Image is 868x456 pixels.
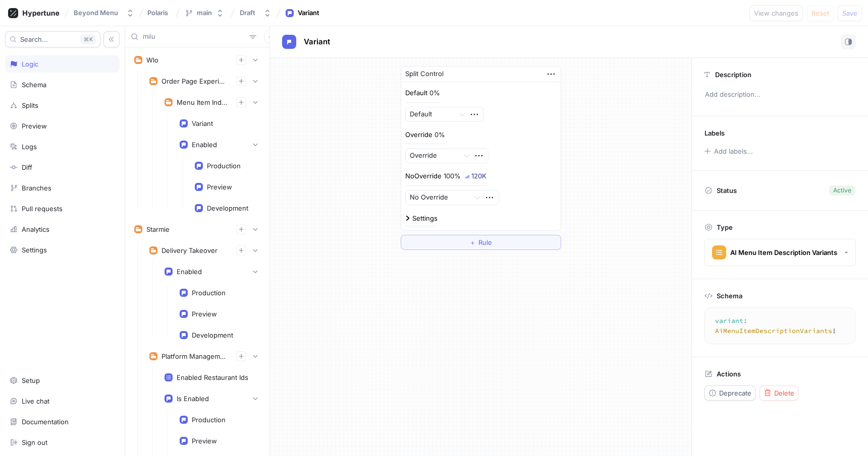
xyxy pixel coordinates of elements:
p: Schema [717,292,742,300]
div: Is Enabled [177,395,209,403]
div: Draft [240,9,255,17]
div: Development [192,331,233,339]
div: Splits [22,101,38,109]
div: Preview [207,183,232,191]
p: Status [717,183,737,198]
button: Search...K [5,31,100,47]
button: Deprecate [704,385,755,401]
div: 0% [435,132,445,138]
div: Add labels... [714,148,753,155]
div: 120K [471,173,486,179]
div: Variant [192,119,213,127]
div: Platform Management [161,352,228,360]
button: Reset [807,5,834,21]
div: Preview [192,310,217,318]
div: Preview [22,122,47,130]
button: Draft [236,5,276,21]
div: Diff [22,163,32,171]
div: Logic [22,60,38,68]
div: Beyond Menu [74,9,118,17]
div: Production [192,416,226,424]
div: Enabled [192,141,217,149]
div: Settings [412,215,438,222]
div: Delivery Takeover [161,246,218,254]
span: Reset [811,10,829,16]
div: Menu Item Index Optimization [177,98,228,106]
div: Wlo [146,56,158,64]
button: Save [838,5,862,21]
div: Order Page Experiments [161,77,228,85]
p: Labels [704,129,725,137]
div: Settings [22,246,47,254]
div: main [197,9,212,17]
div: Sign out [22,438,47,446]
button: View changes [749,5,803,21]
div: 0% [429,90,440,96]
div: Production [192,289,226,297]
p: Description [715,71,751,79]
div: Starmie [146,225,170,233]
div: K [80,34,96,44]
span: Polaris [147,9,168,16]
div: Live chat [22,397,49,405]
div: Preview [192,437,217,445]
div: Branches [22,184,51,192]
div: Variant [298,8,319,18]
div: Documentation [22,418,69,426]
span: ＋ [469,239,476,245]
p: NoOverride [405,171,442,181]
div: Development [207,204,248,212]
p: Type [717,223,733,231]
span: Variant [304,38,330,46]
div: Enabled [177,268,202,276]
button: ＋Rule [401,235,561,250]
div: 100% [444,173,461,179]
div: Production [207,162,241,170]
div: Schema [22,81,46,89]
button: Add labels... [701,145,755,158]
span: Rule [478,239,492,245]
span: Save [842,10,857,16]
span: Delete [774,390,794,396]
div: Setup [22,376,40,384]
span: Deprecate [719,390,751,396]
input: Search... [143,32,245,42]
p: Add description... [700,86,859,103]
div: Pull requests [22,205,63,213]
button: Delete [759,385,798,401]
button: main [181,5,228,21]
p: Actions [717,370,741,378]
p: Default [405,88,427,98]
div: Logs [22,143,37,151]
div: Analytics [22,225,49,233]
div: AI Menu Item Description Variants [730,248,837,257]
div: Active [833,186,851,195]
a: Documentation [5,413,120,430]
div: Split Control [405,69,444,79]
button: AI Menu Item Description Variants [704,239,856,266]
button: Beyond Menu [70,5,138,21]
p: Override [405,130,432,140]
span: View changes [754,10,798,16]
div: Enabled Restaurant Ids [177,373,248,381]
span: Search... [20,36,48,42]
